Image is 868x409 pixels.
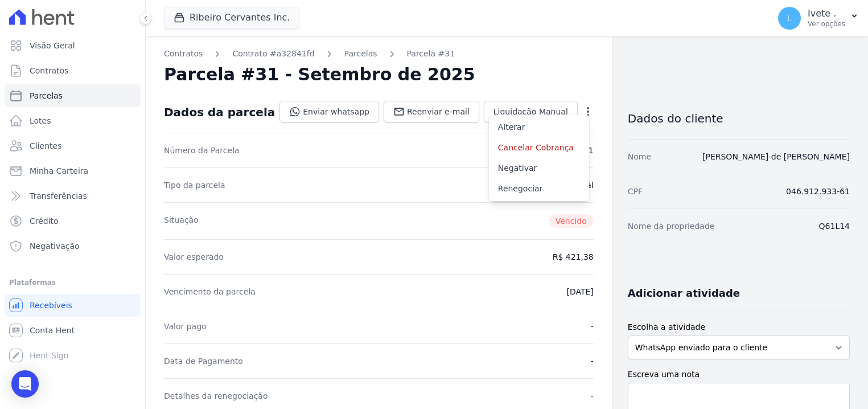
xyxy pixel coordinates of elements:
a: Lotes [5,109,141,132]
a: Contrato #a32841fd [232,48,314,60]
a: Parcelas [344,48,377,60]
a: [PERSON_NAME] de [PERSON_NAME] [702,152,850,161]
dd: 046.912.933-61 [786,186,850,197]
span: Liquidação Manual [493,106,568,117]
span: Minha Carteira [30,165,88,177]
span: Lotes [30,115,51,126]
p: Ivete . [808,8,845,19]
a: Negativação [5,235,141,257]
span: Crédito [30,215,59,227]
a: Renegociar [489,178,589,199]
a: Contratos [5,59,141,82]
span: Conta Hent [30,325,75,336]
span: Recebíveis [30,300,72,311]
a: Contratos [164,48,203,60]
a: Parcelas [5,84,141,107]
a: Enviar whatsapp [279,101,379,122]
p: Ver opções [808,19,845,28]
h3: Adicionar atividade [628,287,740,300]
label: Escreva uma nota [628,369,850,381]
span: I. [787,14,792,22]
dt: Número da Parcela [164,145,240,156]
dd: [DATE] [566,286,593,297]
dt: Tipo da parcela [164,179,225,191]
div: Open Intercom Messenger [11,370,39,398]
dt: Nome da propriedade [628,220,715,232]
dd: Q61L14 [819,220,850,232]
span: Vencido [549,214,594,228]
dt: Valor pago [164,321,207,332]
dt: CPF [628,186,643,197]
span: Clientes [30,140,61,152]
dd: - [591,355,594,367]
span: Negativação [30,240,80,252]
h2: Parcela #31 - Setembro de 2025 [164,64,475,85]
button: Ribeiro Cervantes Inc. [164,7,299,28]
dt: Vencimento da parcela [164,286,256,297]
dd: - [591,390,594,402]
a: Recebíveis [5,294,141,317]
a: Liquidação Manual [484,101,578,122]
span: Reenviar e-mail [407,106,470,117]
a: Clientes [5,134,141,157]
dt: Data de Pagamento [164,355,243,367]
dd: - [591,321,594,332]
dt: Valor esperado [164,251,224,263]
span: Visão Geral [30,40,75,51]
a: Conta Hent [5,319,141,342]
div: Dados da parcela [164,105,275,119]
label: Escolha a atividade [628,321,850,333]
div: Plataformas [9,276,136,289]
a: Visão Geral [5,34,141,57]
a: Parcela #31 [407,48,455,60]
a: Transferências [5,185,141,207]
a: Negativar [489,158,589,178]
h3: Dados do cliente [628,112,850,125]
a: Alterar [489,117,589,137]
dt: Situação [164,214,199,228]
dt: Detalhes da renegociação [164,390,268,402]
a: Minha Carteira [5,159,141,182]
span: Transferências [30,190,87,202]
dd: R$ 421,38 [553,251,594,263]
nav: Breadcrumb [164,48,594,60]
a: Cancelar Cobrança [489,137,589,158]
a: Reenviar e-mail [384,101,479,122]
a: Crédito [5,210,141,232]
button: I. Ivete . Ver opções [769,2,868,34]
dt: Nome [628,151,651,162]
span: Parcelas [30,90,63,101]
span: Contratos [30,65,68,76]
